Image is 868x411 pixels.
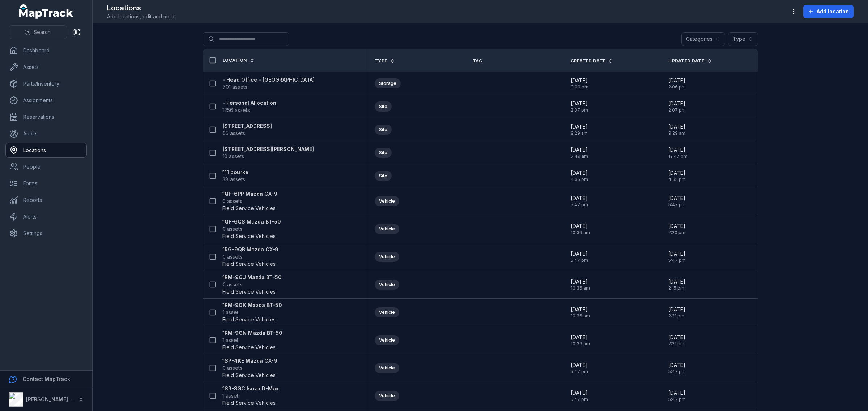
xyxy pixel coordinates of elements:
[222,274,282,281] strong: 1RM-9GJ Mazda BT-50
[222,169,248,183] a: 111 bourke38 assets
[668,389,686,397] span: [DATE]
[222,99,276,107] strong: - Personal Allocation
[222,392,238,399] span: 1 asset
[571,389,588,397] span: [DATE]
[571,222,590,230] span: [DATE]
[728,32,758,46] button: Type
[222,153,244,160] span: 10 assets
[6,126,86,141] a: Audits
[222,385,279,407] a: 1SR-3GC Isuzu D-Max1 assetField Service Vehicles
[668,77,686,84] span: [DATE]
[222,76,315,91] a: - Head Office - [GEOGRAPHIC_DATA]701 assets
[571,58,606,64] span: Created Date
[571,107,588,113] span: 2:37 pm
[571,285,590,291] span: 10:36 am
[222,122,272,130] strong: [STREET_ADDRESS]
[668,123,685,130] span: [DATE]
[668,202,686,208] span: 5:47 pm
[222,198,242,205] span: 0 assets
[222,83,247,91] span: 701 assets
[222,218,281,240] a: 1QF-6QS Mazda BT-500 assetsField Service Vehicles
[222,246,278,268] a: 1RG-9QB Mazda CX-90 assetsField Service Vehicles
[222,190,277,212] a: 1QF-6PP Mazda CX-90 assetsField Service Vehicles
[222,122,272,137] a: [STREET_ADDRESS]65 assets
[668,146,688,159] time: 8/28/2025, 12:47:35 PM
[571,146,588,153] span: [DATE]
[375,171,392,181] div: Site
[571,230,590,235] span: 10:36 am
[222,364,242,372] span: 0 assets
[107,13,177,20] span: Add locations, edit and more.
[6,209,86,224] a: Alerts
[222,329,282,351] a: 1RM-9GN Mazda BT-501 assetField Service Vehicles
[375,78,401,88] div: Storage
[668,362,686,369] span: [DATE]
[222,357,277,379] a: 1SP-4KE Mazda CX-90 assetsField Service Vehicles
[571,306,590,319] time: 8/15/2025, 10:36:34 AM
[571,397,588,402] span: 5:47 pm
[571,258,588,263] span: 5:47 pm
[6,93,86,108] a: Assignments
[222,302,282,309] strong: 1RM-9GK Mazda BT-50
[668,84,686,90] span: 2:06 pm
[571,362,588,369] span: [DATE]
[668,389,686,402] time: 8/26/2025, 5:47:04 PM
[571,100,588,113] time: 1/29/2025, 2:37:12 PM
[375,196,399,206] div: Vehicle
[22,376,70,382] strong: Contact MapTrack
[668,58,704,64] span: Updated Date
[34,29,51,36] span: Search
[668,334,685,341] span: [DATE]
[571,100,588,107] span: [DATE]
[668,250,686,263] time: 8/26/2025, 5:47:04 PM
[222,190,277,198] strong: 1QF-6PP Mazda CX-9
[222,344,276,351] span: Field Service Vehicles
[571,202,588,208] span: 5:47 pm
[668,369,686,375] span: 5:47 pm
[668,313,685,319] span: 2:21 pm
[6,193,86,207] a: Reports
[668,278,685,285] span: [DATE]
[668,146,688,153] span: [DATE]
[668,169,686,177] span: [DATE]
[668,222,685,235] time: 8/18/2025, 2:20:28 PM
[375,125,392,135] div: Site
[222,225,242,233] span: 0 assets
[375,363,399,373] div: Vehicle
[375,148,392,158] div: Site
[668,258,686,263] span: 5:47 pm
[668,177,686,182] span: 4:35 pm
[571,123,588,136] time: 6/24/2025, 9:29:05 AM
[668,107,686,113] span: 2:07 pm
[571,278,590,291] time: 8/15/2025, 10:36:34 AM
[571,306,590,313] span: [DATE]
[222,281,242,288] span: 0 assets
[222,260,276,268] span: Field Service Vehicles
[6,160,86,174] a: People
[375,391,399,401] div: Vehicle
[571,250,588,258] span: [DATE]
[6,60,86,74] a: Assets
[668,397,686,402] span: 5:47 pm
[668,250,686,258] span: [DATE]
[222,385,279,392] strong: 1SR-3GC Isuzu D-Max
[9,25,67,39] button: Search
[571,177,588,182] span: 4:35 pm
[222,57,255,63] a: Location
[375,58,387,64] span: Type
[571,341,590,347] span: 10:36 am
[222,233,276,240] span: Field Service Vehicles
[571,169,588,177] span: [DATE]
[571,369,588,375] span: 5:47 pm
[571,362,588,375] time: 8/26/2025, 5:47:04 PM
[6,110,86,124] a: Reservations
[222,337,238,344] span: 1 asset
[222,218,281,225] strong: 1QF-6QS Mazda BT-50
[571,77,588,90] time: 11/11/2024, 9:09:29 PM
[668,153,688,159] span: 12:47 pm
[375,335,399,345] div: Vehicle
[222,146,314,160] a: [STREET_ADDRESS][PERSON_NAME]10 assets
[375,58,395,64] a: Type
[668,58,712,64] a: Updated Date
[668,278,685,291] time: 8/26/2025, 2:15:53 PM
